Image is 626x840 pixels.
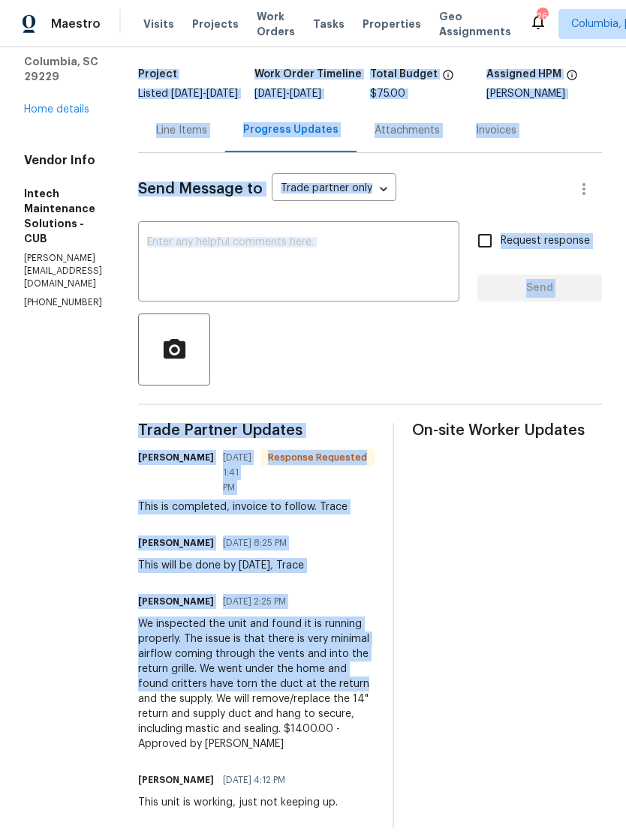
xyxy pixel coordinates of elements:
[206,88,238,99] span: [DATE]
[254,88,286,99] span: [DATE]
[138,795,338,810] div: This unit is working, just not keeping up.
[192,16,239,31] span: Projects
[24,296,102,309] p: [PHONE_NUMBER]
[51,16,101,31] span: Maestro
[138,772,214,787] h6: [PERSON_NAME]
[138,69,177,79] h5: Project
[375,123,440,138] div: Attachments
[476,123,516,138] div: Invoices
[243,122,339,137] div: Progress Updates
[442,69,454,88] span: The total cost of line items that have been proposed by Opendoor. This sum includes line items th...
[501,233,590,249] span: Request response
[138,181,263,196] span: Send Message to
[138,499,375,514] div: This is completed, invoice to follow. Trace
[156,123,207,138] div: Line Items
[138,594,214,609] h6: [PERSON_NAME]
[138,535,214,550] h6: [PERSON_NAME]
[262,450,373,465] span: Response Requested
[171,88,238,99] span: -
[24,104,89,115] a: Home details
[254,88,321,99] span: -
[223,450,251,495] span: [DATE] 1:41 PM
[138,88,238,99] span: Listed
[290,88,321,99] span: [DATE]
[138,616,375,751] div: We inspected the unit and found it is running properly. The issue is that there is very minimal a...
[370,69,438,79] h5: Total Budget
[171,88,203,99] span: [DATE]
[223,535,287,550] span: [DATE] 8:25 PM
[257,9,295,39] span: Work Orders
[537,9,547,24] div: 26
[223,594,286,609] span: [DATE] 2:25 PM
[412,423,602,438] span: On-site Worker Updates
[486,88,603,99] div: [PERSON_NAME]
[254,69,362,79] h5: Work Order Timeline
[486,69,561,79] h5: Assigned HPM
[566,69,578,88] span: The hpm assigned to this work order.
[223,772,285,787] span: [DATE] 4:12 PM
[313,19,345,29] span: Tasks
[24,186,102,246] h5: Intech Maintenance Solutions - CUB
[370,88,405,99] span: $75.00
[24,153,102,168] h4: Vendor Info
[272,177,396,202] div: Trade partner only
[138,450,214,465] h6: [PERSON_NAME]
[138,558,304,573] div: This will be done by [DATE], Trace
[24,252,102,290] p: [PERSON_NAME][EMAIL_ADDRESS][DOMAIN_NAME]
[439,9,511,39] span: Geo Assignments
[24,54,102,84] h5: Columbia, SC 29229
[143,16,174,31] span: Visits
[138,423,375,438] span: Trade Partner Updates
[363,16,421,31] span: Properties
